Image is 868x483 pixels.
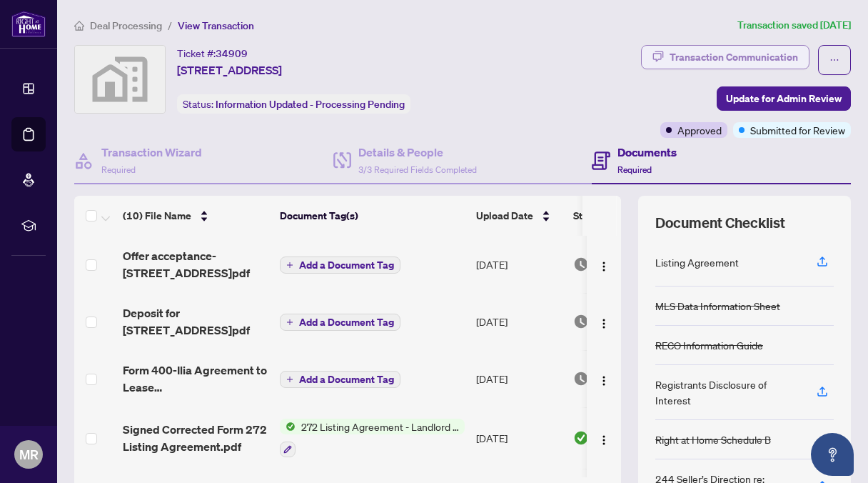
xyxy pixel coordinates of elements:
span: Document Checklist [655,213,785,233]
span: Add a Document Tag [299,317,394,327]
button: Status Icon272 Listing Agreement - Landlord Designated Representation Agreement Authority to Offe... [280,419,465,457]
td: [DATE] [470,293,567,350]
span: Required [617,164,652,175]
th: (10) File Name [117,196,274,236]
span: 34909 [216,47,248,60]
button: Logo [592,310,615,333]
th: Upload Date [470,196,567,236]
td: [DATE] [470,350,567,407]
h4: Transaction Wizard [101,144,202,161]
span: ellipsis [829,55,839,65]
img: logo [11,11,46,37]
span: View Transaction [178,19,254,32]
div: RECO Information Guide [655,337,763,353]
button: Transaction Communication [641,45,809,69]
span: plus [286,319,293,326]
span: Deal Processing [90,19,162,32]
th: Status [567,196,689,236]
span: (10) File Name [123,208,191,224]
th: Document Tag(s) [274,196,470,236]
img: Status Icon [280,419,296,434]
img: Logo [598,434,610,446]
td: [DATE] [470,407,567,469]
td: [DATE] [470,236,567,293]
img: Document Status [573,314,589,329]
div: Status: [177,94,410,114]
span: Add a Document Tag [299,374,394,384]
span: plus [286,376,293,383]
div: Transaction Communication [670,46,798,69]
img: Logo [598,318,610,329]
span: Update for Admin Review [726,87,842,110]
button: Logo [592,253,615,276]
button: Add a Document Tag [280,314,400,331]
span: Signed Corrected Form 272 Listing Agreement.pdf [123,421,268,455]
div: Ticket #: [177,45,248,61]
button: Add a Document Tag [280,256,400,274]
span: plus [286,262,293,269]
img: svg%3e [75,46,165,113]
img: Logo [598,261,610,272]
button: Logo [592,427,615,449]
span: Deposit for [STREET_ADDRESS]pdf [123,304,268,339]
div: Listing Agreement [655,254,739,270]
span: Status [573,208,602,224]
div: Registrants Disclosure of Interest [655,377,799,408]
span: Information Updated - Processing Pending [216,98,405,111]
span: [STREET_ADDRESS] [177,61,282,79]
img: Document Status [573,371,589,387]
span: 3/3 Required Fields Completed [358,164,477,175]
img: Logo [598,375,610,387]
span: Offer acceptance-[STREET_ADDRESS]pdf [123,247,268,282]
button: Add a Document Tag [280,370,400,389]
span: home [74,21,84,31]
span: 272 Listing Agreement - Landlord Designated Representation Agreement Authority to Offer for Lease [296,419,465,434]
li: / [168,17,172,34]
span: Add a Document Tag [299,260,394,270]
span: Submitted for Review [750,122,845,138]
button: Add a Document Tag [280,257,400,274]
span: Form 400-Ilia Agreement to Lease [STREET_ADDRESS]pdf [123,362,268,396]
button: Update for Admin Review [717,86,851,111]
span: Required [101,164,136,175]
span: Approved [677,122,722,138]
h4: Details & People [358,144,477,161]
button: Logo [592,367,615,390]
h4: Documents [617,144,677,161]
button: Open asap [811,433,854,476]
div: MLS Data Information Sheet [655,298,780,314]
article: Transaction saved [DATE] [737,17,851,34]
div: Right at Home Schedule B [655,432,771,447]
img: Document Status [573,257,589,272]
button: Add a Document Tag [280,313,400,332]
span: Upload Date [476,208,533,224]
span: MR [19,444,39,464]
button: Add a Document Tag [280,371,400,388]
img: Document Status [573,430,589,446]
